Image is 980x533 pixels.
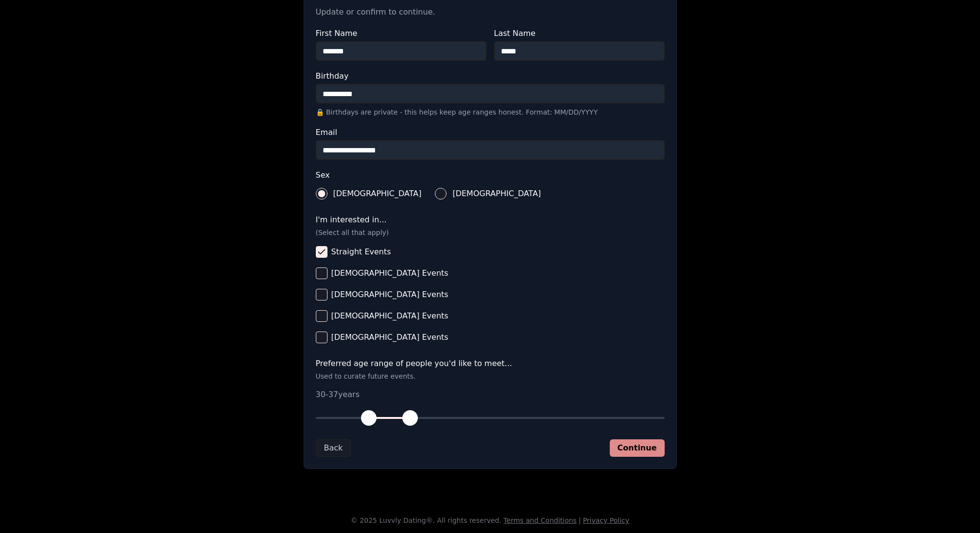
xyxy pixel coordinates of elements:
[503,516,577,524] a: Terms and Conditions
[316,129,665,136] label: Email
[331,269,448,277] span: [DEMOGRAPHIC_DATA] Events
[316,389,665,400] p: 30 - 37 years
[316,246,327,258] button: Straight Events
[316,30,486,37] label: First Name
[435,188,447,200] button: [DEMOGRAPHIC_DATA]
[452,190,541,198] span: [DEMOGRAPHIC_DATA]
[316,216,665,224] label: I'm interested in...
[316,371,665,381] p: Used to curate future events.
[331,312,448,320] span: [DEMOGRAPHIC_DATA] Events
[610,439,665,457] button: Continue
[331,291,448,299] span: [DEMOGRAPHIC_DATA] Events
[316,310,327,322] button: [DEMOGRAPHIC_DATA] Events
[331,248,391,256] span: Straight Events
[583,516,629,524] a: Privacy Policy
[316,289,327,300] button: [DEMOGRAPHIC_DATA] Events
[316,72,665,80] label: Birthday
[316,332,327,343] button: [DEMOGRAPHIC_DATA] Events
[316,360,665,367] label: Preferred age range of people you'd like to meet...
[316,267,327,279] button: [DEMOGRAPHIC_DATA] Events
[316,171,665,179] label: Sex
[333,190,422,198] span: [DEMOGRAPHIC_DATA]
[331,333,448,341] span: [DEMOGRAPHIC_DATA] Events
[494,30,665,37] label: Last Name
[316,439,351,457] button: Back
[579,516,581,524] span: |
[316,6,665,18] p: Update or confirm to continue.
[316,228,665,237] p: (Select all that apply)
[316,188,327,200] button: [DEMOGRAPHIC_DATA]
[316,107,665,117] p: 🔒 Birthdays are private - this helps keep age ranges honest. Format: MM/DD/YYYY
